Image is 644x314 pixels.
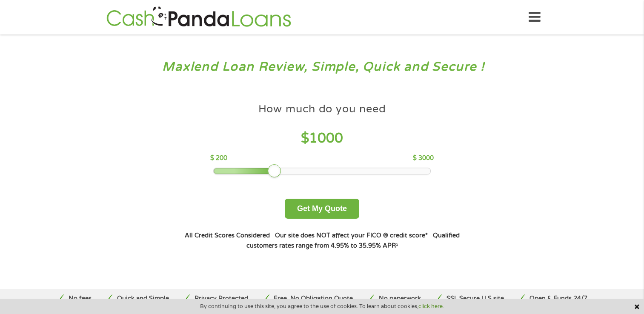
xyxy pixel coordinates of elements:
p: Quick and Simple [117,294,169,303]
img: GetLoanNow Logo [104,5,294,29]
p: SSL Secure U.S site [447,294,504,303]
p: Privacy Protected [195,294,248,303]
p: Free, No Obligation Quote [274,294,353,303]
button: Get My Quote [285,199,359,219]
h4: $ [210,130,434,147]
h3: Maxlend Loan Review, Simple, Quick and Secure ! [25,59,620,75]
strong: Our site does NOT affect your FICO ® credit score* [275,232,428,239]
a: click here. [418,303,444,310]
span: By continuing to use this site, you agree to the use of cookies. To learn about cookies, [200,303,444,309]
strong: All Credit Scores Considered [185,232,270,239]
strong: Qualified customers rates range from 4.95% to 35.95% APR¹ [246,232,460,249]
p: No paperwork [379,294,421,303]
span: 1000 [309,130,343,146]
p: $ 3000 [413,154,434,163]
p: Open & Funds 24/7 [530,294,587,303]
h4: How much do you need [258,102,386,116]
p: $ 200 [210,154,227,163]
p: No fees [69,294,92,303]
